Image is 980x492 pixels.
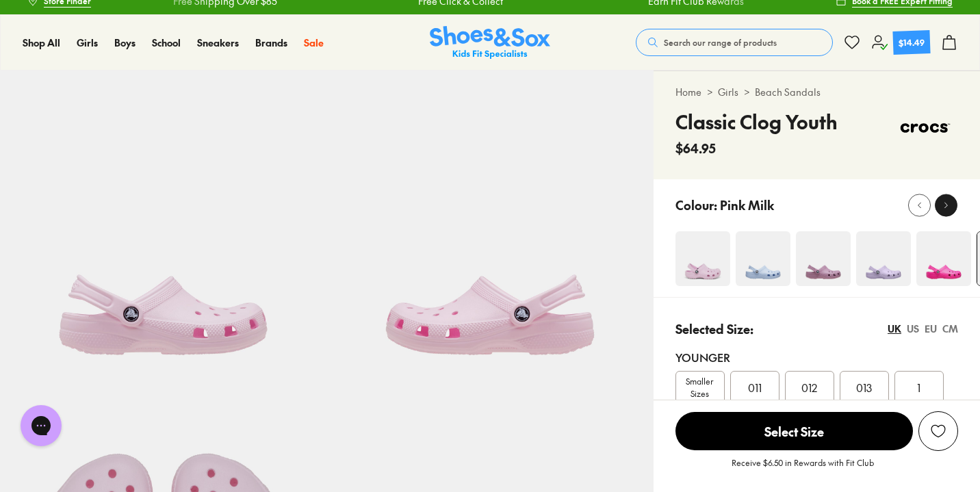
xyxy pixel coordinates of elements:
a: Sneakers [197,36,239,50]
a: Sale [304,36,324,50]
span: Sale [304,36,324,49]
a: Boys [114,36,136,50]
a: Brands [255,36,287,50]
span: Select Size [675,412,913,450]
div: CM [942,322,958,336]
a: Shoes & Sox [430,26,550,60]
a: School [152,36,181,50]
span: Sneakers [197,36,239,49]
div: US [907,322,919,336]
img: 4-538788_1 [796,231,851,286]
img: 4-527493_1 [736,231,790,286]
button: Add to wishlist [918,411,958,451]
div: EU [925,322,937,336]
a: Shop All [23,36,60,50]
a: Girls [77,36,98,50]
span: $64.95 [675,139,716,157]
span: 013 [856,379,872,396]
span: 012 [801,379,817,396]
iframe: Gorgias live chat messenger [14,400,68,451]
div: > > [675,85,958,99]
div: $14.49 [899,36,925,49]
p: Receive $6.50 in Rewards with Fit Club [732,456,874,481]
button: Search our range of products [636,29,833,56]
img: 4-464490_1 [675,231,730,286]
span: Girls [77,36,98,49]
p: Colour: [675,196,717,214]
img: 4-502830_1 [916,231,971,286]
span: Boys [114,36,136,49]
a: Home [675,85,701,99]
div: UK [888,322,901,336]
img: 5-553270_1 [326,70,653,397]
span: 1 [917,379,920,396]
h4: Classic Clog Youth [675,107,838,136]
span: School [152,36,181,49]
button: Select Size [675,411,913,451]
img: SNS_Logo_Responsive.svg [430,26,550,60]
span: Shop All [23,36,60,49]
span: 011 [748,379,762,396]
span: Brands [255,36,287,49]
p: Selected Size: [675,320,753,338]
span: Search our range of products [664,36,777,49]
a: Girls [718,85,738,99]
div: Younger [675,349,958,365]
a: Beach Sandals [755,85,821,99]
img: Vendor logo [892,107,958,148]
p: Pink Milk [720,196,774,214]
a: $14.49 [871,31,930,54]
img: 4-495048_1 [856,231,911,286]
span: Smaller Sizes [676,375,724,400]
